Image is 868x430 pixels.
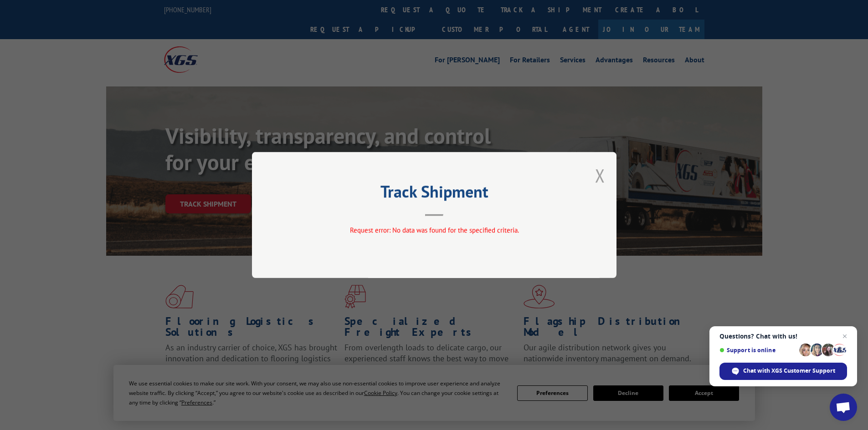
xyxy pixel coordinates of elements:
[743,367,835,375] span: Chat with XGS Customer Support
[595,163,605,187] button: Close modal
[719,347,796,354] span: Support is online
[839,331,850,342] span: Close chat
[719,363,847,380] div: Chat with XGS Customer Support
[719,333,847,340] span: Questions? Chat with us!
[349,226,519,234] span: Request error: No data was found for the specified criteria.
[830,394,857,421] div: Open chat
[298,185,571,202] h2: Track Shipment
